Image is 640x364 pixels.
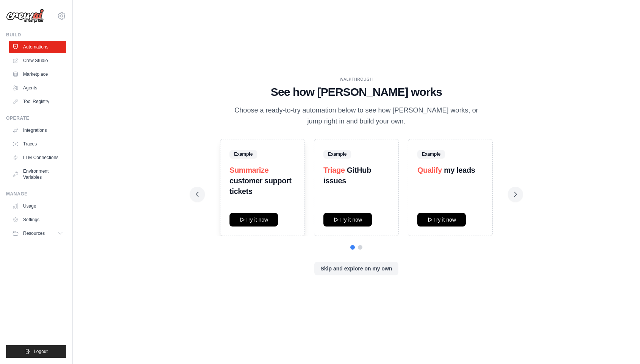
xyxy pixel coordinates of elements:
[9,82,66,94] a: Agents
[34,348,48,355] span: Logout
[9,138,66,150] a: Traces
[9,152,66,164] a: LLM Connections
[417,166,442,174] span: Qualify
[6,345,66,358] button: Logout
[323,166,371,185] strong: GitHub issues
[9,68,66,80] a: Marketplace
[6,191,66,197] div: Manage
[6,9,44,23] img: Logo
[196,85,517,99] h1: See how [PERSON_NAME] works
[9,227,66,239] button: Resources
[229,177,292,195] strong: customer support tickets
[6,115,66,121] div: Operate
[323,150,351,158] span: Example
[9,41,66,53] a: Automations
[9,165,66,183] a: Environment Variables
[9,55,66,67] a: Crew Studio
[23,230,45,236] span: Resources
[229,150,257,158] span: Example
[9,200,66,212] a: Usage
[314,262,398,275] button: Skip and explore on my own
[229,166,268,174] span: Summarize
[9,124,66,136] a: Integrations
[9,214,66,226] a: Settings
[229,105,484,127] p: Choose a ready-to-try automation below to see how [PERSON_NAME] works, or jump right in and build...
[417,150,445,158] span: Example
[6,32,66,38] div: Build
[323,166,345,174] span: Triage
[417,213,466,227] button: Try it now
[229,213,278,227] button: Try it now
[323,213,372,227] button: Try it now
[196,77,517,82] div: WALKTHROUGH
[444,166,475,174] strong: my leads
[9,95,66,108] a: Tool Registry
